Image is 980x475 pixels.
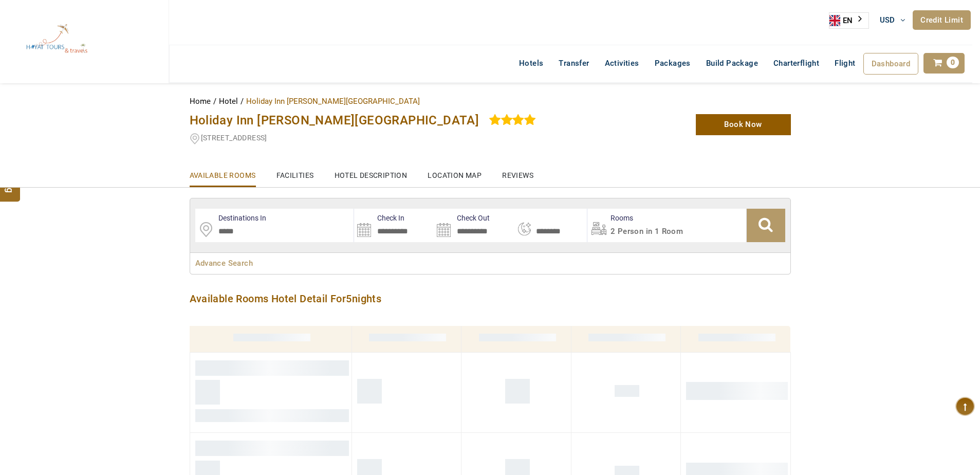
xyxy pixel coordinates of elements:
a: Home [190,97,213,106]
img: The Royal Line Holidays [8,5,106,74]
span: Charterflight [773,59,819,68]
a: Packages [647,53,698,74]
span: [STREET_ADDRESS] [201,134,267,142]
h2: Available Rooms Hotel Detail For nights [190,293,791,305]
label: Check In [354,213,404,223]
span: Dashboard [872,59,911,68]
a: Transfer [551,53,597,74]
span: Flight [835,59,855,68]
label: Destinations In [195,213,266,223]
span: 5 [346,293,352,305]
a: Credit Limit [913,10,971,30]
div: Language [829,12,869,29]
a: Flight [827,53,863,74]
label: Check Out [434,213,490,223]
a: Hotel Description [335,157,408,186]
a: EN [829,13,868,28]
a: Facilities [276,157,314,186]
a: Advance Search [195,259,253,268]
a: Charterflight [766,53,827,74]
span: 0 [947,57,959,68]
a: Location Map [428,157,482,186]
a: Activities [597,53,647,74]
a: Reviews [502,157,533,186]
a: Build Package [698,53,766,74]
a: 0 [923,53,965,74]
a: Hotel [219,97,241,106]
a: Available Rooms [190,157,256,187]
label: Rooms [587,213,633,223]
span: 2 Person in 1 Room [611,227,683,236]
li: Holiday Inn [PERSON_NAME][GEOGRAPHIC_DATA] [246,94,420,109]
a: Hotels [511,53,551,74]
aside: Language selected: English [829,12,869,29]
a: Book Now [696,114,791,135]
span: USD [880,15,895,25]
span: Holiday Inn [PERSON_NAME][GEOGRAPHIC_DATA] [190,113,479,127]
